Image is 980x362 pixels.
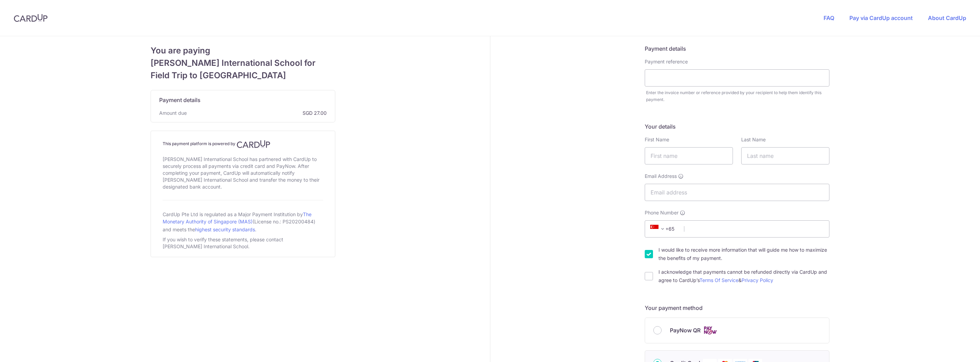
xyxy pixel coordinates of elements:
span: You are paying [151,44,335,57]
h4: This payment platform is powered by [163,140,323,148]
div: [PERSON_NAME] International School has partnered with CardUp to securely process all payments via... [163,154,323,192]
input: First name [645,147,733,164]
a: FAQ [824,14,834,21]
span: Phone Number [645,209,678,216]
span: +65 [648,225,679,233]
label: Payment reference [645,58,688,65]
span: +65 [650,225,667,233]
div: If you wish to verify these statements, please contact [PERSON_NAME] International School. [163,235,323,251]
span: [PERSON_NAME] International School for Field Trip to [GEOGRAPHIC_DATA] [151,57,335,82]
span: SGD 27.00 [190,110,327,117]
div: PayNow QR Cards logo [653,326,821,335]
span: PayNow QR [670,326,701,334]
h5: Payment details [645,44,829,53]
img: CardUp [14,14,48,22]
div: Enter the invoice number or reference provided by your recipient to help them identify this payment. [646,89,829,103]
span: Email Address [645,173,677,180]
span: Amount due [159,110,187,117]
iframe: Opens a widget where you can find more information [936,341,973,359]
input: Email address [645,184,829,201]
label: I acknowledge that payments cannot be refunded directly via CardUp and agree to CardUp’s & [659,268,829,284]
a: Terms Of Service [700,277,738,283]
label: Last Name [741,136,766,143]
a: Pay via CardUp account [849,14,913,21]
h5: Your details [645,122,829,131]
a: Privacy Policy [742,277,773,283]
a: About CardUp [928,14,966,21]
span: Payment details [159,96,201,104]
label: First Name [645,136,669,143]
img: Cards logo [703,326,717,335]
h5: Your payment method [645,304,829,312]
div: CardUp Pte Ltd is regulated as a Major Payment Institution by (License no.: PS20200484) and meets... [163,209,323,235]
label: I would like to receive more information that will guide me how to maximize the benefits of my pa... [659,246,829,262]
img: CardUp [237,140,270,148]
a: highest security standards [195,227,255,232]
input: Last name [741,147,829,164]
